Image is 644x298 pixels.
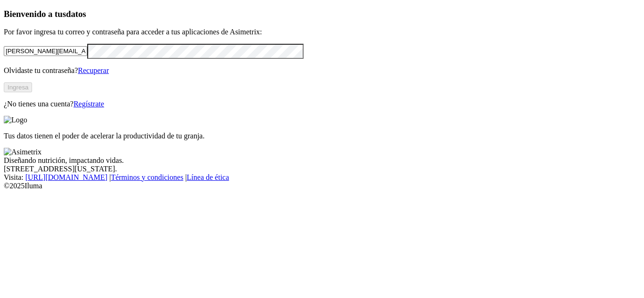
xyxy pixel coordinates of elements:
[66,9,86,19] span: datos
[4,156,640,165] div: Diseñando nutrición, impactando vidas.
[4,66,640,75] p: Olvidaste tu contraseña?
[4,148,41,156] img: Asimetrix
[4,100,640,108] p: ¿No tienes una cuenta?
[111,173,183,181] a: Términos y condiciones
[4,82,32,92] button: Ingresa
[78,66,109,74] a: Recuperar
[4,28,640,36] p: Por favor ingresa tu correo y contraseña para acceder a tus aplicaciones de Asimetrix:
[4,116,27,124] img: Logo
[4,173,640,182] div: Visita : | |
[4,165,640,173] div: [STREET_ADDRESS][US_STATE].
[25,173,107,181] a: [URL][DOMAIN_NAME]
[187,173,229,181] a: Línea de ética
[4,132,640,140] p: Tus datos tienen el poder de acelerar la productividad de tu granja.
[74,100,104,108] a: Regístrate
[4,46,87,56] input: Tu correo
[4,182,640,190] div: © 2025 Iluma
[4,9,640,19] h3: Bienvenido a tus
